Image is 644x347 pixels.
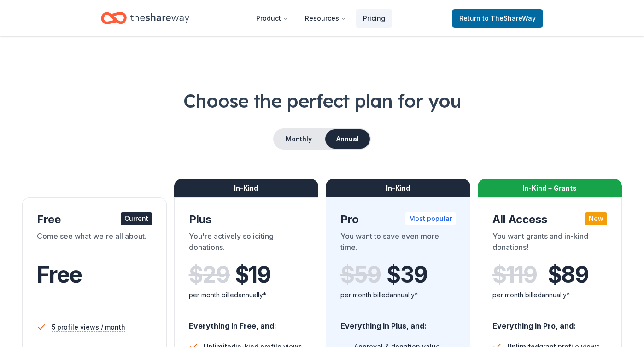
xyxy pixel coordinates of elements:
div: You want grants and in-kind donations! [492,231,608,256]
div: In-Kind + Grants [478,179,622,197]
button: Annual [325,129,370,149]
h1: Choose the perfect plan for you [22,88,622,114]
span: Return [459,13,536,24]
div: Everything in Free, and: [189,312,304,332]
a: Home [101,7,189,29]
div: Free [37,212,152,227]
div: Come see what we're all about. [37,231,152,256]
span: $ 39 [386,262,427,288]
div: Everything in Plus, and: [340,312,456,332]
span: to TheShareWay [482,14,536,22]
div: You're actively soliciting donations. [189,231,304,256]
span: $ 19 [235,262,271,288]
div: All Access [492,212,608,227]
span: $ 89 [548,262,589,288]
div: You want to save even more time. [340,231,456,256]
button: Resources [298,9,354,28]
div: Plus [189,212,304,227]
a: Returnto TheShareWay [452,9,543,28]
div: In-Kind [174,179,319,197]
nav: Main [249,7,392,29]
span: 5 profile views / month [52,322,125,333]
span: Free [37,261,82,288]
div: New [585,212,607,225]
div: Current [121,212,152,225]
button: Product [249,9,296,28]
div: Pro [340,212,456,227]
div: Most popular [405,212,456,225]
div: per month billed annually* [492,289,608,301]
button: Monthly [274,129,323,149]
a: Pricing [356,9,392,28]
div: per month billed annually* [189,289,304,301]
div: In-Kind [326,179,470,197]
div: Everything in Pro, and: [492,312,608,332]
div: per month billed annually* [340,289,456,301]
